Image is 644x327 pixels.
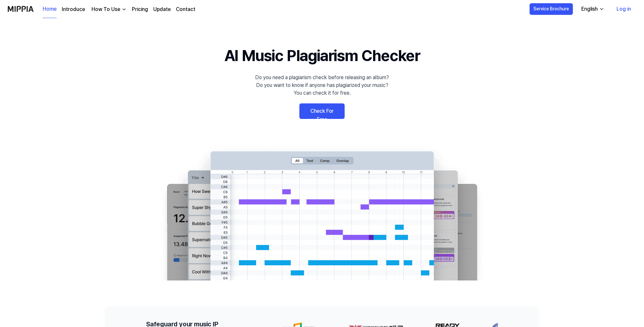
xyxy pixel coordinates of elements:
[176,5,195,13] a: Contact
[90,5,127,13] button: How To Use
[224,44,420,67] h1: AI Music Plagiarism Checker
[530,3,573,15] button: Service Brochure
[122,7,127,12] img: down
[90,5,122,13] div: How To Use
[153,5,171,13] a: Update
[154,145,490,280] img: main Image
[255,74,389,97] div: Do you need a plagiarism check before releasing an album? Do you want to know if anyone has plagi...
[576,3,608,16] button: English
[580,5,599,13] div: English
[62,5,85,13] a: Introduce
[299,103,345,119] a: Check For Free
[43,0,57,18] a: Home
[132,5,148,13] a: Pricing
